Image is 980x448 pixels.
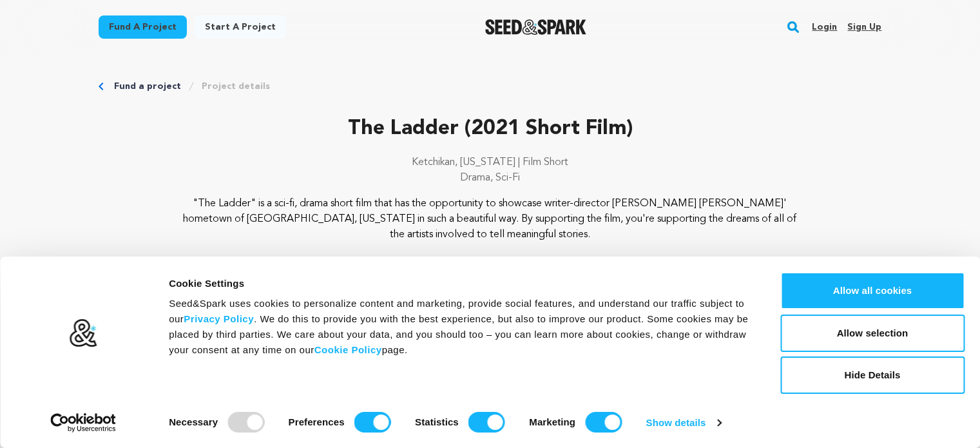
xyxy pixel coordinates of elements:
p: The Ladder (2021 Short Film) [99,113,882,144]
a: Project details [202,80,270,93]
strong: Marketing [529,416,575,427]
img: Seed&Spark Logo Dark Mode [485,19,586,35]
a: Cookie Policy [314,344,382,355]
div: Cookie Settings [169,276,751,291]
a: Start a project [195,15,286,39]
legend: Consent Selection [168,407,169,407]
a: Fund a project [114,80,181,93]
p: Ketchikan, [US_STATE] | Film Short [99,155,882,170]
a: Usercentrics Cookiebot - opens in a new window [27,413,140,433]
a: Sign up [847,17,881,37]
strong: Necessary [169,416,218,427]
a: Login [812,17,837,37]
a: Fund a project [99,15,187,39]
a: Show details [646,413,721,433]
img: logo [69,318,98,348]
button: Allow selection [780,315,965,352]
strong: Preferences [289,416,345,427]
p: Drama, Sci-Fi [99,170,882,186]
a: Privacy Policy [184,313,254,324]
strong: Statistics [415,416,459,427]
p: "The Ladder" is a sci-fi, drama short film that has the opportunity to showcase writer-director [... [177,196,803,242]
button: Hide Details [780,356,965,394]
div: Breadcrumb [99,80,882,93]
div: Seed&Spark uses cookies to personalize content and marketing, provide social features, and unders... [169,296,751,358]
a: Seed&Spark Homepage [485,19,586,35]
button: Allow all cookies [780,272,965,309]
